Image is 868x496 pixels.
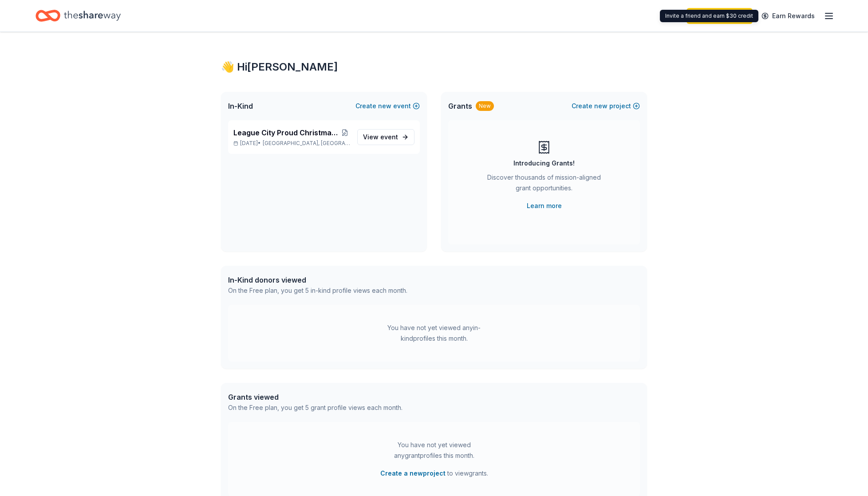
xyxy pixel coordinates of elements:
a: Learn more [527,201,562,211]
span: event [380,133,398,141]
span: new [594,101,608,111]
span: Grants [448,101,472,111]
a: Home [36,5,121,26]
div: Grants viewed [228,392,402,402]
div: Invite a friend and earn $30 credit [660,10,758,22]
button: Createnewevent [355,101,420,111]
div: In-Kind donors viewed [228,275,407,285]
a: Earn Rewards [756,8,820,24]
div: Introducing Grants! [513,158,575,169]
div: New [476,101,494,111]
button: Create a newproject [380,468,446,479]
div: On the Free plan, you get 5 grant profile views each month. [228,402,402,413]
a: Start free trial [687,8,753,24]
p: [DATE] • [233,140,350,147]
div: Discover thousands of mission-aligned grant opportunities. [484,172,604,197]
div: On the Free plan, you get 5 in-kind profile views each month. [228,285,407,296]
span: [GEOGRAPHIC_DATA], [GEOGRAPHIC_DATA] [263,140,350,147]
span: to view grants . [380,468,488,479]
span: League City Proud Christmas Parade Participation [233,127,339,138]
button: Createnewproject [572,101,640,111]
a: View event [357,129,414,145]
div: 👋 Hi [PERSON_NAME] [221,60,647,74]
div: You have not yet viewed any in-kind profiles this month. [379,323,489,344]
div: You have not yet viewed any grant profiles this month. [379,440,489,461]
span: In-Kind [228,101,253,111]
span: new [378,101,391,111]
span: View [363,132,398,142]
